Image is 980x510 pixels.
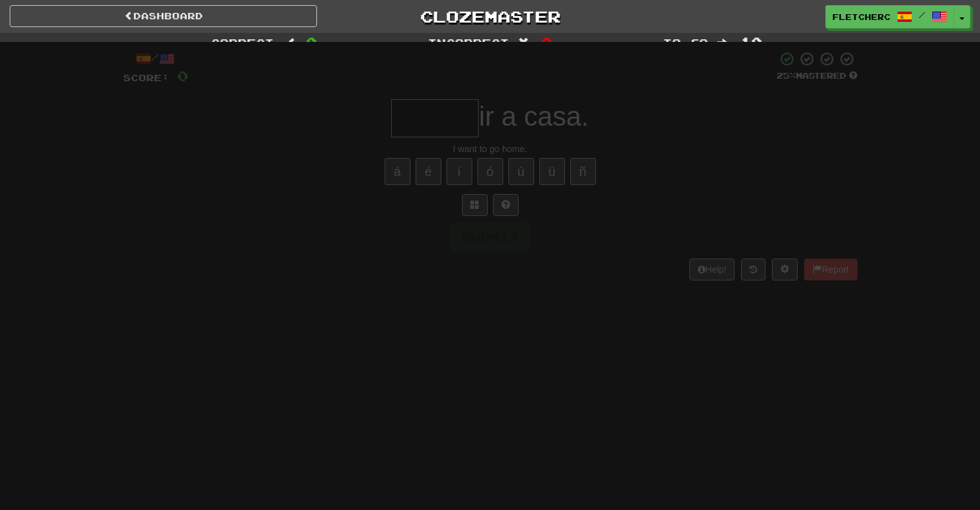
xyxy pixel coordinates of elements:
button: Report [804,259,857,280]
span: 0 [177,68,188,84]
span: 0 [541,34,552,50]
button: ú [508,158,534,185]
span: ir a casa. [479,101,588,132]
button: é [416,158,441,185]
button: Round history (alt+y) [741,259,765,280]
span: : [283,37,297,48]
span: Score: [123,72,169,83]
span: FletcherC [832,11,890,23]
span: Incorrect [428,36,509,49]
button: á [385,158,410,185]
a: FletcherC / [825,5,954,28]
a: Clozemaster [336,5,644,28]
button: ü [539,158,565,185]
span: Correct [211,36,274,49]
div: I want to go home. [123,142,858,155]
span: 25 % [776,70,796,81]
span: : [518,37,532,48]
button: ó [477,158,503,185]
span: : [717,37,731,48]
div: Mastered [776,70,858,82]
button: ñ [570,158,596,185]
button: Single letter hint - you only get 1 per sentence and score half the points! alt+h [493,194,519,216]
span: To go [663,36,708,49]
span: 0 [306,34,317,50]
span: / [919,10,925,19]
button: Submit [450,222,530,252]
div: / [123,51,188,67]
button: Switch sentence to multiple choice alt+p [462,194,488,216]
button: Help! [689,259,735,280]
span: 10 [740,34,762,50]
a: Dashboard [10,5,317,27]
button: í [447,158,472,185]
